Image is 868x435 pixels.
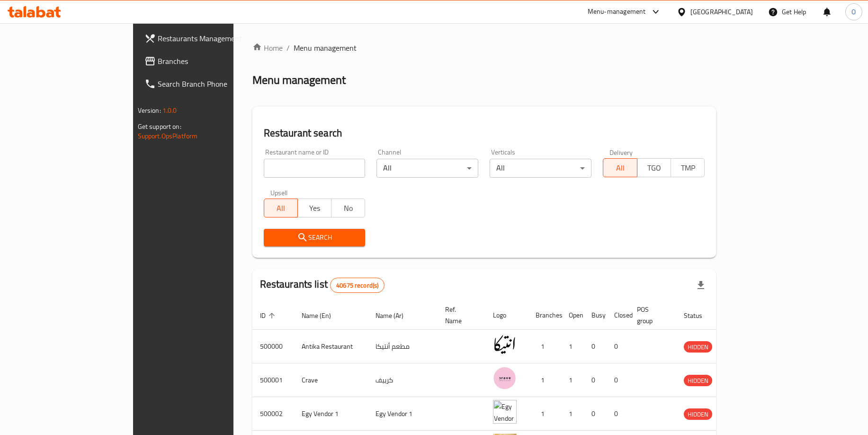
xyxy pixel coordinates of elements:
span: Version: [138,104,161,117]
button: Search [264,229,366,246]
div: Menu-management [588,6,646,18]
button: All [264,199,298,217]
td: 1 [561,397,584,431]
span: HIDDEN [684,375,712,386]
td: Antika Restaurant [294,330,368,363]
input: Search for restaurant name or ID.. [264,159,366,178]
td: 1 [528,397,561,431]
img: Egy Vendor 1 [493,400,517,424]
span: POS group [637,304,665,326]
td: 1 [561,330,584,363]
th: Branches [528,301,561,330]
div: All [490,159,591,178]
td: 0 [584,363,607,397]
td: 0 [607,363,629,397]
div: HIDDEN [684,408,712,420]
th: Closed [607,301,629,330]
div: Total records count [330,278,385,293]
span: ID [260,310,278,321]
td: Egy Vendor 1 [368,397,438,431]
img: Antika Restaurant [493,333,517,356]
a: Branches [137,50,278,72]
td: 0 [607,330,629,363]
span: No [335,201,361,215]
span: Restaurants Management [158,33,270,44]
div: All [376,159,478,178]
h2: Restaurant search [264,126,705,140]
div: [GEOGRAPHIC_DATA] [690,7,753,17]
button: Yes [297,199,331,217]
button: No [331,199,365,217]
h2: Menu management [252,72,346,88]
span: Name (Ar) [376,310,416,321]
li: / [286,42,290,54]
span: Ref. Name [445,304,474,326]
td: Egy Vendor 1 [294,397,368,431]
button: All [603,158,637,177]
span: Yes [302,201,328,215]
span: O [851,7,856,17]
label: Delivery [609,149,633,155]
td: 1 [561,363,584,397]
a: Search Branch Phone [137,72,278,95]
span: Branches [158,55,270,67]
img: Crave [493,366,517,390]
span: Search [271,232,358,244]
button: TMP [671,158,705,177]
span: Search Branch Phone [158,78,270,90]
label: Upsell [270,189,288,196]
td: 0 [607,397,629,431]
h2: Restaurants list [260,277,385,293]
td: كرييف [368,363,438,397]
div: Export file [689,274,712,297]
span: Menu management [294,42,357,54]
span: All [607,161,633,175]
span: TGO [641,161,667,175]
th: Logo [485,301,528,330]
span: 1.0.0 [162,104,177,117]
td: Crave [294,363,368,397]
span: Get support on: [138,120,181,133]
div: HIDDEN [684,341,712,353]
td: 1 [528,330,561,363]
td: 1 [528,363,561,397]
td: مطعم أنتيكا [368,330,438,363]
span: TMP [675,161,701,175]
span: 40675 record(s) [331,281,384,290]
th: Open [561,301,584,330]
span: HIDDEN [684,342,712,353]
a: Restaurants Management [137,27,278,50]
a: Support.OpsPlatform [138,130,198,142]
td: 0 [584,330,607,363]
nav: breadcrumb [252,42,716,54]
span: All [268,201,294,215]
td: 0 [584,397,607,431]
button: TGO [637,158,671,177]
span: Status [684,310,715,321]
span: HIDDEN [684,409,712,420]
th: Busy [584,301,607,330]
span: Name (En) [302,310,343,321]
